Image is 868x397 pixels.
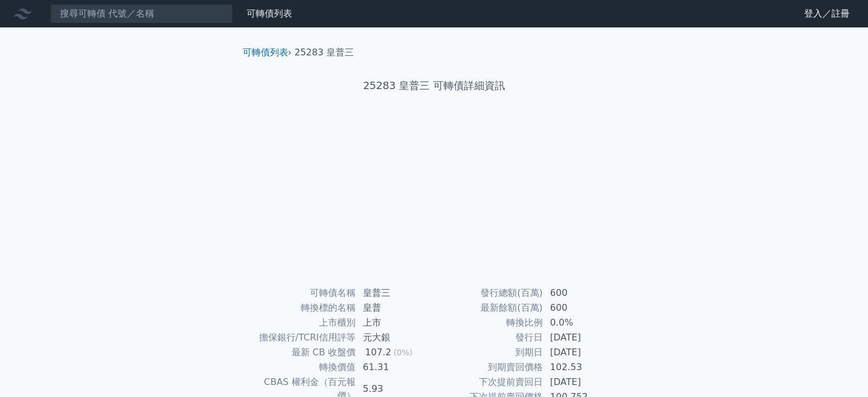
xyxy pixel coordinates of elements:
[434,360,543,375] td: 到期賣回價格
[247,360,356,375] td: 轉換價值
[434,330,543,345] td: 發行日
[356,300,434,315] td: 皇普
[434,345,543,360] td: 到期日
[247,345,356,360] td: 最新 CB 收盤價
[356,286,434,300] td: 皇普三
[247,300,356,315] td: 轉換標的名稱
[247,315,356,330] td: 上市櫃別
[50,4,233,23] input: 搜尋可轉債 代號／名稱
[243,47,288,58] a: 可轉債列表
[294,46,354,59] li: 25283 皇普三
[434,315,543,330] td: 轉換比例
[247,330,356,345] td: 擔保銀行/TCRI信用評等
[543,286,621,300] td: 600
[543,375,621,390] td: [DATE]
[795,5,859,23] a: 登入／註冊
[434,286,543,300] td: 發行總額(百萬)
[247,286,356,300] td: 可轉債名稱
[356,315,434,330] td: 上市
[247,8,292,19] a: 可轉債列表
[356,330,434,345] td: 元大銀
[434,375,543,390] td: 下次提前賣回日
[356,360,434,375] td: 61.31
[543,345,621,360] td: [DATE]
[543,315,621,330] td: 0.0%
[363,346,394,359] div: 107.2
[543,330,621,345] td: [DATE]
[543,360,621,375] td: 102.53
[394,348,413,357] span: (0%)
[243,46,292,59] li: ›
[543,300,621,315] td: 600
[434,300,543,315] td: 最新餘額(百萬)
[233,78,635,94] h1: 25283 皇普三 可轉債詳細資訊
